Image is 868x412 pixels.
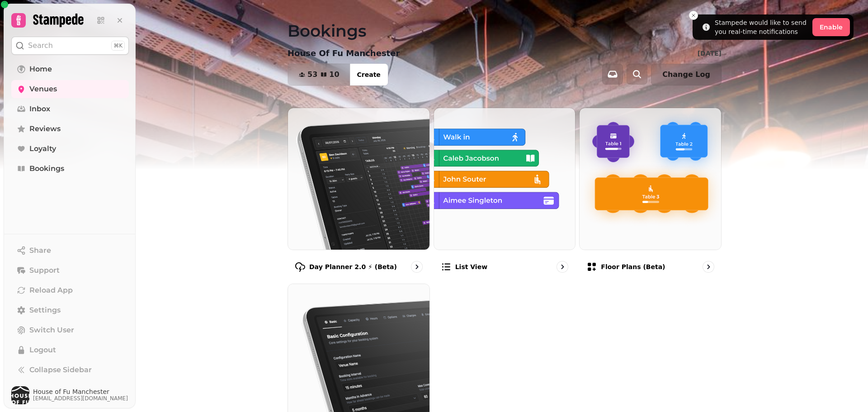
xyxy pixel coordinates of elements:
[33,388,128,395] span: House of Fu Manchester
[29,245,51,256] span: Share
[33,395,128,402] span: [EMAIL_ADDRESS][DOMAIN_NAME]
[11,341,129,359] button: Logout
[579,108,722,280] a: Floor Plans (beta)Floor Plans (beta)
[455,262,487,271] p: List view
[580,108,721,250] img: Floor Plans (beta)
[307,71,317,78] span: 53
[29,143,56,154] span: Loyalty
[29,305,61,316] span: Settings
[29,345,56,355] span: Logout
[11,140,129,158] a: Loyalty
[29,163,64,174] span: Bookings
[689,11,698,20] button: Close toast
[412,262,421,271] svg: go to
[812,18,850,36] button: Enable
[350,64,388,85] button: Create
[11,160,129,178] a: Bookings
[11,361,129,379] button: Collapse Sidebar
[29,84,57,95] span: Venues
[29,123,61,134] span: Reviews
[29,104,50,114] span: Inbox
[329,71,339,78] span: 10
[288,47,400,60] p: House Of Fu Manchester
[11,60,129,78] a: Home
[288,64,350,85] button: 5310
[704,262,713,271] svg: go to
[11,37,129,55] button: Search⌘K
[11,301,129,319] a: Settings
[288,108,430,280] a: Day Planner 2.0 ⚡ (Beta)Day Planner 2.0 ⚡ (Beta)
[601,262,665,271] p: Floor Plans (beta)
[309,262,397,271] p: Day Planner 2.0 ⚡ (Beta)
[11,80,129,98] a: Venues
[715,18,809,36] div: Stampede would like to send you real-time notifications
[357,71,381,78] span: Create
[28,40,53,51] p: Search
[698,49,722,58] p: [DATE]
[11,281,129,299] button: Reload App
[11,100,129,118] a: Inbox
[11,261,129,279] button: Support
[434,108,576,280] a: List viewList view
[111,41,125,51] div: ⌘K
[11,242,129,260] button: Share
[434,108,576,250] img: List view
[29,365,92,375] span: Collapse Sidebar
[29,325,74,336] span: Switch User
[288,108,429,250] img: Day Planner 2.0 ⚡ (Beta)
[558,262,567,271] svg: go to
[29,265,60,276] span: Support
[11,321,129,339] button: Switch User
[651,64,722,85] button: Change Log
[11,120,129,138] a: Reviews
[29,285,73,296] span: Reload App
[11,386,129,404] button: User avatarHouse of Fu Manchester[EMAIL_ADDRESS][DOMAIN_NAME]
[11,386,29,404] img: User avatar
[662,71,710,78] span: Change Log
[29,64,52,75] span: Home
